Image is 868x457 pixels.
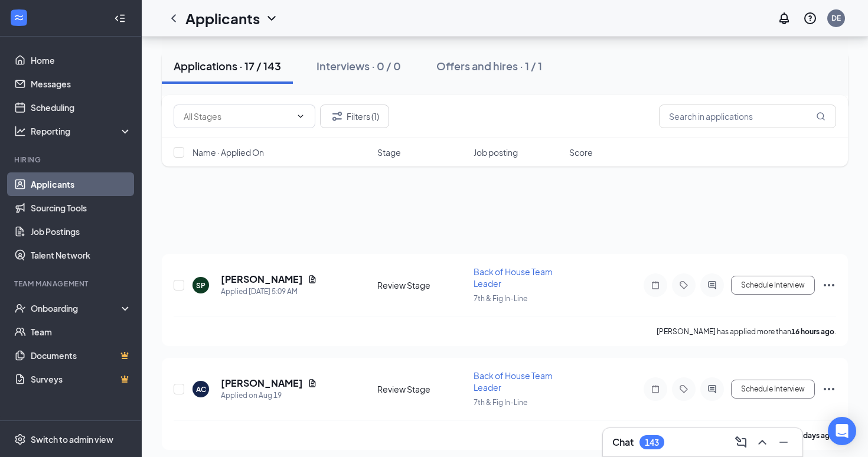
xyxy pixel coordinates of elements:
svg: Filter [330,109,344,123]
svg: MagnifyingGlass [816,112,825,121]
p: [PERSON_NAME] has applied more than . [657,327,836,337]
div: Open Intercom Messenger [828,417,856,445]
button: ChevronUp [753,433,772,452]
span: Back of House Team Leader [474,370,553,393]
svg: ActiveChat [705,384,719,394]
button: ComposeMessage [732,433,750,452]
div: Reporting [31,125,132,137]
svg: WorkstreamLogo [13,12,25,24]
div: Onboarding [31,302,122,314]
svg: Tag [677,280,691,290]
svg: Analysis [14,125,26,137]
svg: ActiveChat [705,280,719,290]
span: 7th & Fig In-Line [474,398,527,407]
div: Review Stage [377,383,466,395]
input: All Stages [184,110,291,123]
div: DE [831,13,841,23]
div: Hiring [14,155,129,165]
b: 7 days ago [798,431,834,440]
svg: Collapse [114,12,126,24]
a: DocumentsCrown [31,344,132,367]
div: Review Stage [377,279,466,291]
input: Search in applications [659,105,836,128]
span: Back of House Team Leader [474,266,553,289]
div: Team Management [14,279,129,289]
button: Schedule Interview [731,380,815,399]
h3: Chat [612,436,634,449]
svg: Document [308,275,317,284]
h1: Applicants [185,8,260,28]
button: Filter Filters (1) [320,105,389,128]
div: AC [196,384,206,394]
div: 143 [645,438,659,448]
div: Switch to admin view [31,433,113,445]
svg: Settings [14,433,26,445]
a: Scheduling [31,96,132,119]
a: Job Postings [31,220,132,243]
div: Interviews · 0 / 0 [316,58,401,73]
div: Applied on Aug 19 [221,390,317,401]
svg: ChevronDown [296,112,305,121]
a: Sourcing Tools [31,196,132,220]
a: Applicants [31,172,132,196]
svg: Notifications [777,11,791,25]
svg: Minimize [776,435,791,449]
svg: Tag [677,384,691,394]
svg: QuestionInfo [803,11,817,25]
div: SP [196,280,205,290]
a: SurveysCrown [31,367,132,391]
svg: Ellipses [822,278,836,292]
a: Messages [31,72,132,96]
svg: ComposeMessage [734,435,748,449]
b: 16 hours ago [791,327,834,336]
svg: Ellipses [822,382,836,396]
svg: Note [648,280,663,290]
span: Name · Applied On [192,146,264,158]
svg: Document [308,378,317,388]
svg: ChevronLeft [167,11,181,25]
svg: ChevronUp [755,435,769,449]
span: Stage [377,146,401,158]
div: Applications · 17 / 143 [174,58,281,73]
a: Home [31,48,132,72]
a: Team [31,320,132,344]
button: Minimize [774,433,793,452]
a: Talent Network [31,243,132,267]
button: Schedule Interview [731,276,815,295]
h5: [PERSON_NAME] [221,273,303,286]
svg: ChevronDown [265,11,279,25]
svg: UserCheck [14,302,26,314]
div: Applied [DATE] 5:09 AM [221,286,317,298]
span: Job posting [474,146,518,158]
h5: [PERSON_NAME] [221,377,303,390]
div: Offers and hires · 1 / 1 [436,58,542,73]
span: Score [569,146,593,158]
span: 7th & Fig In-Line [474,294,527,303]
svg: Note [648,384,663,394]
